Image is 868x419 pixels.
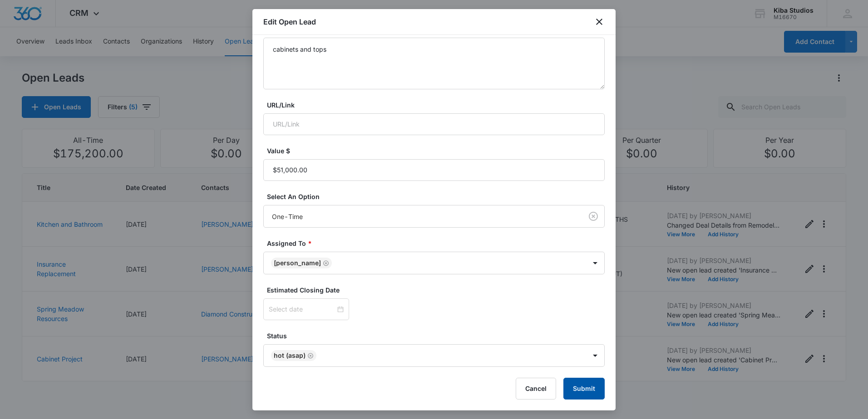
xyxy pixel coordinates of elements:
[306,352,314,359] div: Remove Hot (ASAP)
[321,260,329,266] div: Remove Brett Turner
[263,16,316,27] h1: Edit Open Lead
[563,378,605,400] button: Submit
[267,100,608,110] label: URL/Link
[586,209,601,224] button: Clear
[594,16,605,27] button: close
[274,352,306,359] div: Hot (ASAP)
[274,260,321,266] div: [PERSON_NAME]
[269,304,335,314] input: Select date
[267,285,608,295] label: Estimated Closing Date
[267,331,608,341] label: Status
[267,239,608,248] label: Assigned To
[263,113,605,135] input: URL/Link
[267,192,608,201] label: Select An Option
[516,378,556,400] button: Cancel
[263,159,605,181] input: Value $
[263,38,605,89] textarea: cabinets and tops
[267,146,608,156] label: Value $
